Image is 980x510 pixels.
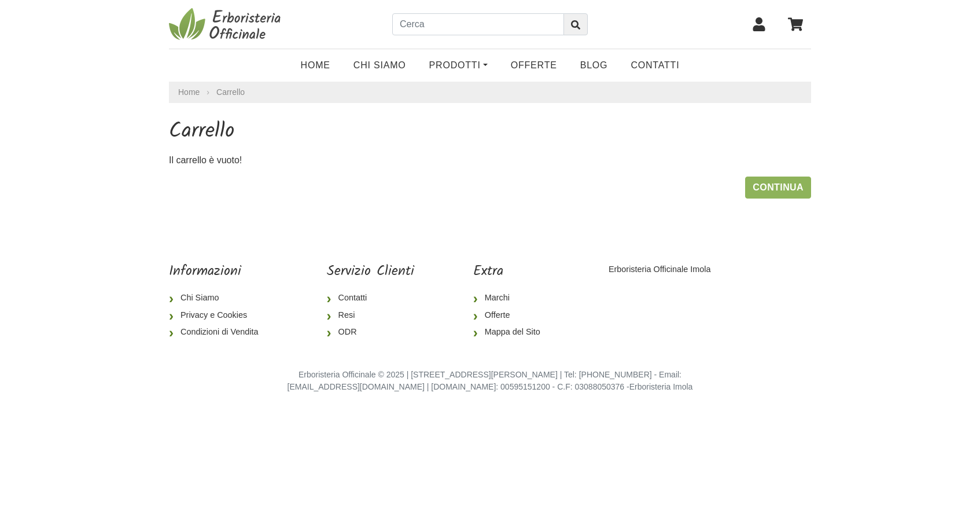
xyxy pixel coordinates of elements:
a: Privacy e Cookies [169,307,267,324]
a: Contatti [327,289,414,307]
a: Offerte [473,307,550,324]
a: Contatti [619,54,691,77]
h1: Carrello [169,119,811,144]
input: Cerca [392,13,564,35]
a: Marchi [473,289,550,307]
a: Continua [745,177,811,199]
a: Chi Siamo [169,289,267,307]
img: Erboristeria Officinale [169,7,285,42]
a: Prodotti [418,54,499,77]
nav: breadcrumb [169,82,811,103]
h5: Extra [473,263,550,280]
a: Condizioni di Vendita [169,324,267,341]
h5: Servizio Clienti [327,263,414,280]
small: Erboristeria Officinale © 2025 | [STREET_ADDRESS][PERSON_NAME] | Tel: [PHONE_NUMBER] - Email: [EM... [288,370,693,392]
a: Resi [327,307,414,324]
a: Erboristeria Officinale Imola [609,265,711,274]
a: Blog [569,54,620,77]
a: Mappa del Sito [473,324,550,341]
a: Home [289,54,342,77]
a: Chi Siamo [342,54,418,77]
a: Home [178,86,200,98]
a: OFFERTE [499,54,569,77]
p: Il carrello è vuoto! [169,153,811,167]
a: ODR [327,324,414,341]
a: Erboristeria Imola [629,382,693,391]
h5: Informazioni [169,263,267,280]
a: Carrello [216,87,245,97]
